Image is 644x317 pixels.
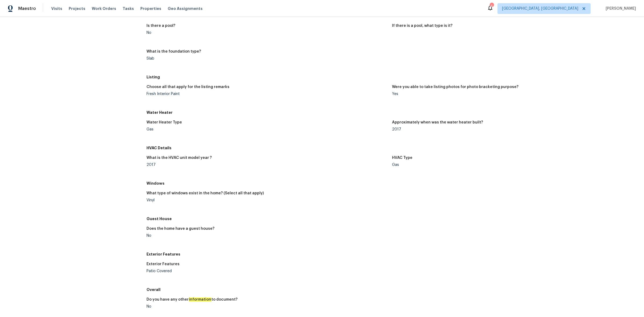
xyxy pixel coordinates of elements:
[189,297,211,302] em: information
[147,234,388,238] div: No
[392,127,633,131] div: 2017
[147,50,201,53] h5: What is the foundation type?
[147,31,388,35] div: No
[392,163,633,167] div: Gas
[147,298,237,301] h5: Do you have any other to document?
[147,262,180,266] h5: Exterior Features
[392,24,452,28] h5: If there is a pool, what type is it?
[147,24,175,28] h5: Is there a pool?
[147,127,388,131] div: Gas
[147,287,638,292] h5: Overall
[147,181,638,186] h5: Windows
[147,216,638,221] h5: Guest House
[92,6,116,11] span: Work Orders
[147,121,182,124] h5: Water Heater Type
[147,92,388,96] div: Fresh Interior Paint
[147,198,388,202] div: Vinyl
[147,145,638,151] h5: HVAC Details
[51,6,62,11] span: Visits
[147,305,388,308] div: No
[392,121,483,124] h5: Approximately when was the water heater built?
[147,85,229,89] h5: Choose all that apply for the listing remarks
[147,57,388,60] div: Slab
[147,156,212,160] h5: What is the HVAC unit model year ?
[147,252,638,257] h5: Exterior Features
[123,7,134,10] span: Tasks
[69,6,85,11] span: Projects
[502,6,578,11] span: [GEOGRAPHIC_DATA], [GEOGRAPHIC_DATA]
[147,163,388,167] div: 2017
[140,6,161,11] span: Properties
[147,269,388,273] div: Patio Covered
[147,74,638,80] h5: Listing
[392,85,518,89] h5: Were you able to take listing photos for photo bracketing purpose?
[168,6,203,11] span: Geo Assignments
[147,110,638,115] h5: Water Heater
[147,227,214,231] h5: Does the home have a guest house?
[147,191,264,195] h5: What type of windows exist in the home? (Select all that apply)
[392,92,633,96] div: Yes
[392,156,412,160] h5: HVAC Type
[490,3,493,9] div: 4
[603,6,636,11] span: [PERSON_NAME]
[18,6,36,11] span: Maestro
